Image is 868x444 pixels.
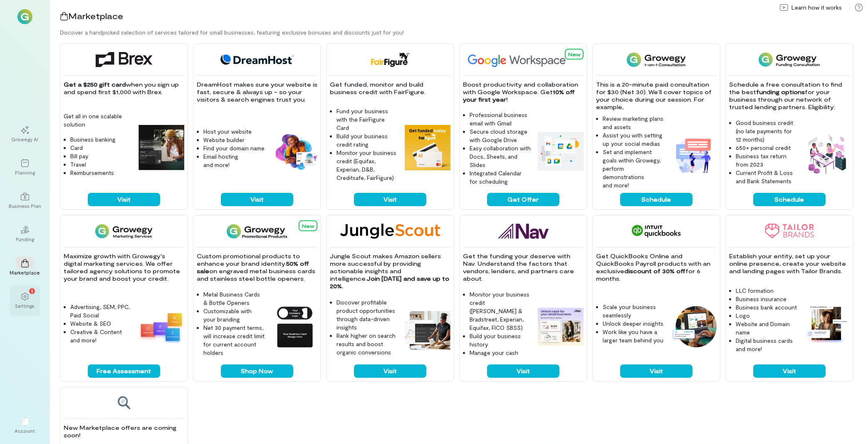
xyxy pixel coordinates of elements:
[203,152,265,169] li: Email hosting and more!
[405,125,450,171] img: FairFigure feature
[10,152,40,182] a: Planning
[804,304,850,343] img: Tailor Brands feature
[64,81,184,96] p: when you sign up and spend first $1,000 with Brex.
[487,364,559,378] button: Visit
[138,125,184,171] img: Brex feature
[336,298,398,332] li: Discover profitable product opportunities through data-driven insights
[60,28,868,37] div: Discover a handpicked selection of services tailored for small businesses, featuring exclusive bo...
[463,81,584,103] p: Boost productivity and collaboration with Google Workspace. Get !
[221,193,293,206] button: Visit
[568,51,580,57] span: New
[64,81,126,88] strong: Get a $250 gift card
[538,308,584,346] img: Nav feature
[736,152,797,169] li: Business tax return from 2023
[463,252,584,282] p: Get the funding your deserve with Nav. Understand the factors that vendors, lenders, and partners...
[16,236,34,242] div: Funding
[736,320,797,337] li: Website and Domain name
[272,304,317,349] img: Growegy Promo Products feature
[470,169,531,186] li: Integrated Calendar for scheduling
[12,136,39,142] div: Growegy AI
[354,193,426,206] button: Visit
[620,364,692,378] button: Visit
[463,88,576,103] strong: 10% off your first year
[203,324,265,357] li: Net 30 payment terms, will increase credit limit for current account holders
[487,193,559,206] button: Get Offer
[10,269,40,276] div: Marketplace
[370,52,410,67] img: FairFigure
[736,312,797,320] li: Logo
[15,169,35,176] div: Planning
[197,260,311,274] strong: 50% off sale
[596,252,717,282] p: Get QuickBooks Online and QuickBooks Payroll products with an exclusive for 6 months.
[736,287,797,295] li: LLC formation
[203,136,265,144] li: Website builder
[330,81,450,96] p: Get funded, monitor and build business credit with FairFigure.
[632,224,681,239] img: QuickBooks
[272,132,317,171] img: DreamHost feature
[10,186,40,216] a: Business Plan
[203,307,265,324] li: Customizable with your branding
[538,132,584,170] img: Google Workspace feature
[336,332,398,357] li: Rank higher on search results and boost organic conversions
[64,424,184,439] p: New Marketplace offers are coming soon!
[15,302,35,309] div: Settings
[138,310,184,343] img: Growegy - Marketing Services feature
[736,169,797,185] li: Current Profit & Loss and Bank Statements
[203,144,265,152] li: Find your domain name
[203,127,265,136] li: Host your website
[64,112,132,129] p: Get all in one scalable solution
[221,364,293,378] button: Shop Now
[596,81,717,111] p: This is a 20-minute paid consultation for $30 (Net 30). We’ll cover topics of your choice during ...
[95,224,153,239] img: Growegy - Marketing Services
[70,135,132,144] li: Business banking
[354,364,426,378] button: Visit
[15,427,35,434] div: Account
[68,11,123,21] span: Marketplace
[70,303,132,319] li: Advertising, SEM, PPC, Paid Social
[671,132,717,178] img: 1-on-1 Consultation feature
[627,52,685,67] img: 1-on-1 Consultation
[70,144,132,152] li: Card
[736,119,797,144] li: Good business credit (no late payments for 12 months)
[10,119,40,149] a: Growegy AI
[70,319,132,328] li: Website & SEO
[736,144,797,152] li: 650+ personal credit
[470,144,531,169] li: Easy collaboration with Docs, Sheets, and Slides
[736,337,797,353] li: Digital business cards and more!
[603,148,664,190] li: Set and implement goals within Growegy, perform demonstrations and more!
[603,303,664,319] li: Scale your business seamlessly
[603,328,664,344] li: Work like you have a larger team behind you
[336,107,398,132] li: Fund your business with the FairFigure Card
[671,306,717,347] img: QuickBooks feature
[603,319,664,328] li: Unlock deeper insights
[804,132,850,178] img: Funding Consultation feature
[729,81,850,111] p: Schedule a free consultation to find the best for your business through our network of trusted le...
[463,52,585,67] img: Google Workspace
[470,349,531,357] li: Manage your cash
[736,295,797,303] li: Business insurance
[753,193,826,206] button: Schedule
[330,252,450,290] p: Jungle Scout makes Amazon sellers more successful by providing actionable insights and intelligence.
[336,132,398,149] li: Build your business credit rating
[791,3,842,12] span: Learn how it works
[470,332,531,349] li: Build your business history
[498,224,549,239] img: Nav
[330,275,451,289] strong: Join [DATE] and save up to 20%.
[470,111,531,127] li: Professional business email with Gmail
[88,193,160,206] button: Visit
[31,287,33,294] span: 1
[227,224,288,239] img: Growegy Promo Products
[736,303,797,312] li: Business bank account
[756,88,805,95] strong: funding options
[70,160,132,169] li: Travel
[96,52,152,67] img: Brex
[470,290,531,332] li: Monitor your business credit ([PERSON_NAME] & Bradstreet, Experian, Equifax, FICO SBSS)
[203,290,265,307] li: Metal Business Cards & Bottle Openers
[197,81,317,103] p: DreamHost makes sure your website is fast, secure & always up - so your visitors & search engines...
[603,131,664,148] li: Assist you with setting up your social medias
[64,252,184,282] p: Maximize growth with Growegy's digital marketing services. We offer tailored agency solutions to ...
[70,328,132,344] li: Creative & Content and more!
[624,267,685,274] strong: discount of 30% off
[470,127,531,144] li: Secure cloud storage with Google Drive
[336,149,398,182] li: Monitor your business credit (Equifax, Experian, D&B, Creditsafe, FairFigure)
